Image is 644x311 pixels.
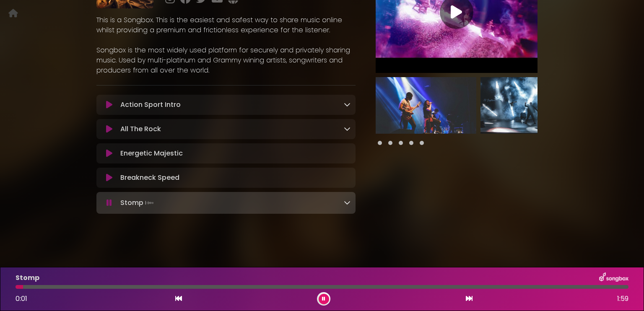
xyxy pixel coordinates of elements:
p: Energetic Majestic [120,148,183,158]
p: This is a Songbox. This is the easiest and safest way to share music online whilst providing a pr... [96,15,356,35]
img: waveform4.gif [143,197,155,209]
p: All The Rock [120,124,161,134]
img: 5SBxY6KGTbm7tdT8d3UB [480,77,581,134]
p: Songbox is the most widely used platform for securely and privately sharing music. Used by multi-... [96,45,356,75]
p: Stomp [120,197,155,209]
p: Action Sport Intro [120,100,181,110]
p: Breakneck Speed [120,173,179,183]
img: VGKDuGESIqn1OmxWBYqA [376,77,476,134]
